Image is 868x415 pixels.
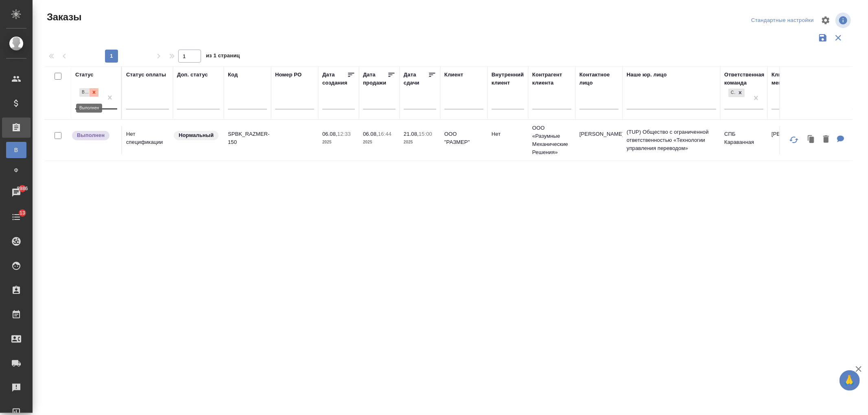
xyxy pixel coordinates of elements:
[532,71,571,87] div: Контрагент клиента
[363,138,396,146] p: 2025
[444,130,483,146] p: ООО "РАЗМЕР"
[45,11,81,24] span: Заказы
[79,88,90,97] div: Выполнен
[206,51,240,63] span: из 1 страниц
[623,124,720,156] td: (TUP) Общество с ограниченной ответственностью «Технологии управления переводом»
[724,71,765,87] div: Ответственная команда
[843,372,857,389] span: 🙏
[2,183,31,203] a: 8986
[322,131,337,137] p: 06.08,
[363,71,387,87] div: Дата продажи
[337,131,351,137] p: 12:33
[492,71,524,87] div: Внутренний клиент
[627,71,667,79] div: Наше юр. лицо
[749,14,816,27] div: split button
[728,88,746,98] div: СПБ Караванная
[772,71,811,87] div: Клиентские менеджеры
[10,146,22,154] span: В
[363,131,378,137] p: 06.08,
[71,130,117,141] div: Выставляет ПМ после сдачи и проведения начислений. Последний этап для ПМа
[12,185,33,193] span: 8986
[404,138,436,146] p: 2025
[2,207,31,227] a: 13
[6,162,26,178] a: Ф
[177,71,208,79] div: Доп. статус
[720,126,767,154] td: СПБ Караванная
[784,130,804,150] button: Обновить
[404,131,419,137] p: 21.08,
[819,131,833,148] button: Удалить
[122,126,173,154] td: Нет спецификации
[728,89,736,97] div: СПБ Караванная
[179,131,214,139] p: Нормальный
[840,370,860,391] button: 🙏
[6,142,26,158] a: В
[15,209,30,217] span: 13
[492,130,524,138] p: Нет
[532,124,571,156] p: ООО «Разумные Механические Решения»
[579,71,619,87] div: Контактное лицо
[816,11,835,30] span: Настроить таблицу
[228,130,267,146] p: SPBK_RAZMER-150
[275,71,302,79] div: Номер PO
[404,71,428,87] div: Дата сдачи
[322,71,347,87] div: Дата создания
[804,131,819,148] button: Клонировать
[228,71,238,79] div: Код
[831,30,846,46] button: Сбросить фильтры
[10,166,22,174] span: Ф
[322,138,355,146] p: 2025
[77,131,105,139] p: Выполнен
[767,126,815,154] td: [PERSON_NAME]
[575,126,623,154] td: [PERSON_NAME]
[815,30,831,46] button: Сохранить фильтры
[75,71,94,79] div: Статус
[126,71,166,79] div: Статус оплаты
[378,131,391,137] p: 16:44
[419,131,432,137] p: 15:00
[444,71,463,79] div: Клиент
[835,13,853,28] span: Посмотреть информацию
